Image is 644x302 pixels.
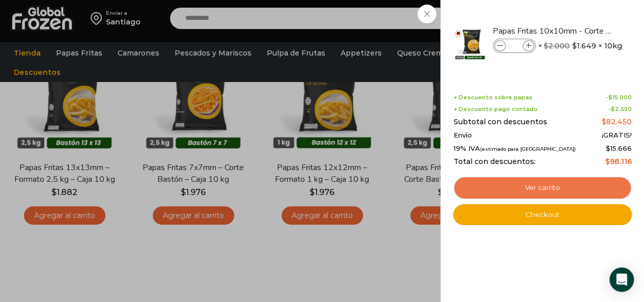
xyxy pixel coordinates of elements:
span: Total con descuentos: [453,157,535,166]
bdi: 15.000 [608,94,632,101]
bdi: 2.550 [611,105,632,113]
small: (estimado para [GEOGRAPHIC_DATA]) [480,146,575,152]
input: Product quantity [507,40,522,51]
span: Envío [453,131,471,140]
span: 15.666 [606,144,632,152]
span: $ [572,41,577,51]
span: + Descuento sobre papas [453,94,532,101]
bdi: 1.649 [572,41,596,51]
span: $ [602,117,606,126]
span: Subtotal con descuentos [453,118,547,126]
a: Papas Fritas 10x10mm - Corte Bastón - Caja 10 kg [493,25,614,37]
a: Checkout [453,204,632,226]
span: $ [606,144,610,152]
span: $ [611,105,615,113]
span: + Descuento pago contado [453,106,537,113]
a: Ver carrito [453,176,632,200]
span: ¡GRATIS! [602,131,632,140]
span: - [608,106,632,113]
bdi: 82.450 [602,117,632,126]
span: 19% IVA [453,145,575,153]
div: Open Intercom Messenger [609,267,634,292]
bdi: 98.116 [605,157,632,166]
span: $ [605,157,610,166]
span: × × 10kg [538,39,622,53]
span: $ [544,41,548,50]
span: - [606,94,632,101]
span: $ [608,94,612,101]
bdi: 2.000 [544,41,570,50]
